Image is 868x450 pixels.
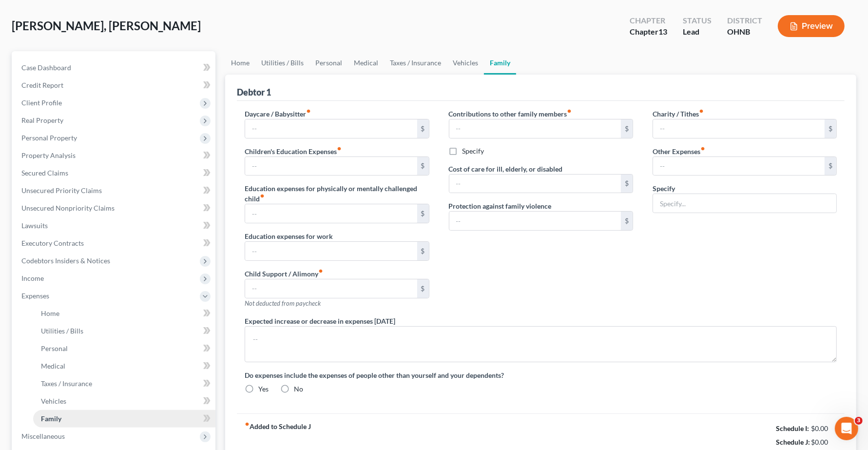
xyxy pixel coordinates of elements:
[447,51,484,75] a: Vehicles
[21,134,77,142] span: Personal Property
[449,119,621,138] input: --
[309,51,348,75] a: Personal
[417,204,429,223] div: $
[683,15,712,26] div: Status
[811,424,837,433] div: $0.00
[699,109,704,114] i: fiber_manual_record
[21,169,68,177] span: Secured Claims
[653,109,704,119] label: Charity / Tithes
[449,164,563,174] label: Cost of care for ill, elderly, or disabled
[294,384,303,394] label: No
[41,362,65,370] span: Medical
[21,292,49,300] span: Expenses
[778,15,845,37] button: Preview
[245,299,321,307] span: Not deducted from paycheck
[245,157,417,176] input: --
[21,63,71,72] span: Case Dashboard
[653,146,705,157] label: Other Expenses
[41,414,61,423] span: Family
[700,146,705,151] i: fiber_manual_record
[245,279,417,298] input: --
[245,146,342,157] label: Children's Education Expenses
[318,269,323,274] i: fiber_manual_record
[245,269,323,279] label: Child Support / Alimony
[630,15,667,26] div: Chapter
[41,327,83,335] span: Utilities / Bills
[21,186,102,195] span: Unsecured Priority Claims
[41,379,92,388] span: Taxes / Insurance
[727,26,762,38] div: OHNB
[825,119,836,138] div: $
[337,146,342,151] i: fiber_manual_record
[33,392,215,410] a: Vehicles
[653,194,836,213] input: Specify...
[621,175,633,193] div: $
[41,309,59,317] span: Home
[21,432,65,440] span: Miscellaneous
[21,81,63,89] span: Credit Report
[258,384,269,394] label: Yes
[463,146,484,156] label: Specify
[14,217,215,235] a: Lawsuits
[41,397,66,405] span: Vehicles
[621,212,633,230] div: $
[14,147,215,164] a: Property Analysis
[12,19,201,33] span: [PERSON_NAME], [PERSON_NAME]
[33,322,215,340] a: Utilities / Bills
[835,417,858,440] iframe: Intercom live chat
[21,274,44,282] span: Income
[33,357,215,375] a: Medical
[776,424,809,432] strong: Schedule I:
[245,316,395,326] label: Expected increase or decrease in expenses [DATE]
[14,77,215,94] a: Credit Report
[21,221,48,230] span: Lawsuits
[14,59,215,77] a: Case Dashboard
[33,375,215,392] a: Taxes / Insurance
[14,199,215,217] a: Unsecured Nonpriority Claims
[306,109,311,114] i: fiber_manual_record
[21,256,110,265] span: Codebtors Insiders & Notices
[245,242,417,260] input: --
[14,235,215,252] a: Executory Contracts
[237,86,271,98] div: Debtor 1
[225,51,255,75] a: Home
[245,370,837,380] label: Do expenses include the expenses of people other than yourself and your dependents?
[245,231,333,241] label: Education expenses for work
[33,340,215,357] a: Personal
[33,410,215,428] a: Family
[449,109,572,119] label: Contributions to other family members
[484,51,516,75] a: Family
[245,109,311,119] label: Daycare / Babysitter
[621,119,633,138] div: $
[658,27,667,36] span: 13
[260,194,265,198] i: fiber_manual_record
[21,98,62,107] span: Client Profile
[449,175,621,193] input: --
[653,157,825,176] input: --
[567,109,572,114] i: fiber_manual_record
[653,119,825,138] input: --
[384,51,447,75] a: Taxes / Insurance
[417,119,429,138] div: $
[417,157,429,176] div: $
[21,116,63,124] span: Real Property
[727,15,762,26] div: District
[14,164,215,182] a: Secured Claims
[14,182,215,199] a: Unsecured Priority Claims
[245,204,417,223] input: --
[245,119,417,138] input: --
[21,204,115,212] span: Unsecured Nonpriority Claims
[825,157,836,176] div: $
[245,422,250,427] i: fiber_manual_record
[41,344,68,352] span: Personal
[245,183,429,204] label: Education expenses for physically or mentally challenged child
[653,183,675,194] label: Specify
[683,26,712,38] div: Lead
[811,437,837,447] div: $0.00
[630,26,667,38] div: Chapter
[855,417,863,425] span: 3
[417,279,429,298] div: $
[449,212,621,230] input: --
[417,242,429,260] div: $
[348,51,384,75] a: Medical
